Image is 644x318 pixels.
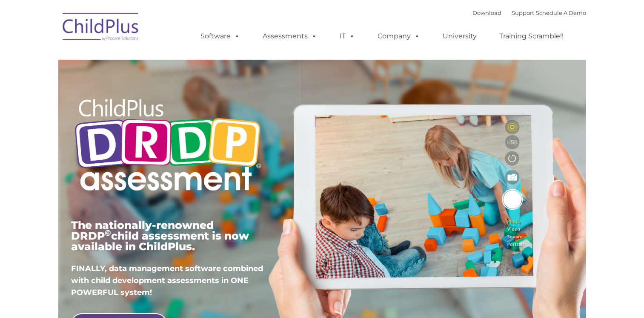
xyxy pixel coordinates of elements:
[71,219,249,253] span: The nationally-renowned DRDP child assessment is now available in ChildPlus.
[105,228,111,238] sup: ©
[512,9,534,16] a: Support
[71,264,263,297] span: FINALLY, data management software combined with child development assessments in ONE POWERFUL sys...
[369,28,429,45] a: Company
[434,28,485,45] a: University
[536,9,586,16] a: Schedule A Demo
[331,28,364,45] a: IT
[472,9,586,16] font: |
[58,7,143,49] img: ChildPlus by Procare Solutions
[254,28,326,45] a: Assessments
[71,87,264,205] img: Copyright - DRDP Logo Light
[192,28,249,45] a: Software
[491,28,572,45] a: Training Scramble!!
[472,9,501,16] a: Download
